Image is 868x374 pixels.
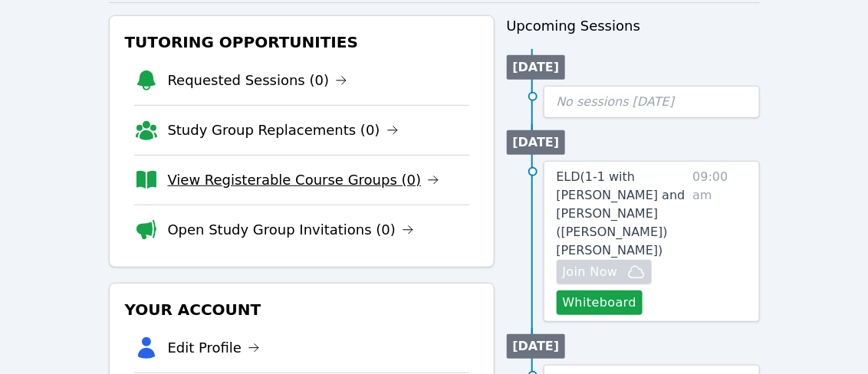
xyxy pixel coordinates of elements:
[557,168,687,260] a: ELD(1-1 with [PERSON_NAME] and [PERSON_NAME] ([PERSON_NAME]) [PERSON_NAME])
[563,263,618,281] span: Join Now
[168,337,261,359] a: Edit Profile
[168,219,415,241] a: Open Study Group Invitations (0)
[168,169,440,191] a: View Registerable Course Groups (0)
[557,94,675,109] span: No sessions [DATE]
[557,169,686,258] span: ELD ( 1-1 with [PERSON_NAME] and [PERSON_NAME] ([PERSON_NAME]) [PERSON_NAME] )
[557,260,652,284] button: Join Now
[507,334,566,359] li: [DATE]
[507,15,760,37] h3: Upcoming Sessions
[693,168,747,315] span: 09:00 am
[507,55,566,80] li: [DATE]
[168,70,348,91] a: Requested Sessions (0)
[122,296,482,323] h3: Your Account
[507,130,566,155] li: [DATE]
[122,28,482,56] h3: Tutoring Opportunities
[168,120,399,141] a: Study Group Replacements (0)
[557,290,643,315] button: Whiteboard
